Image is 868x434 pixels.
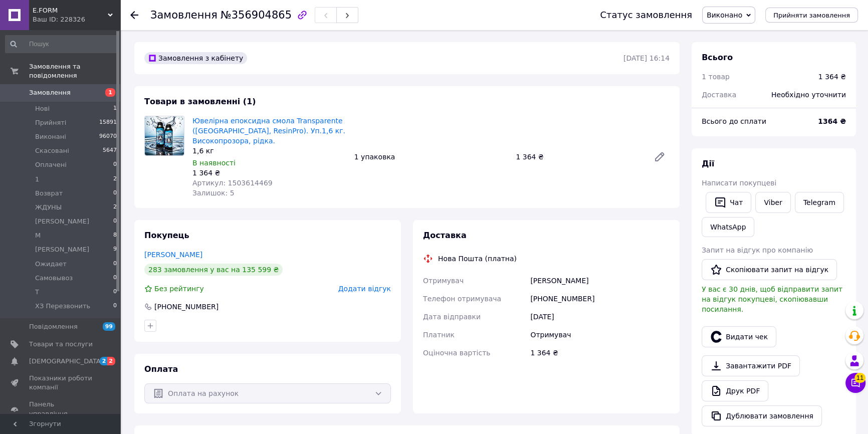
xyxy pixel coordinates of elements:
[5,35,118,53] input: Пошук
[192,117,345,145] a: Ювелірна епоксидна смола Transparente ([GEOGRAPHIC_DATA], ResinPro). Уп.1,6 кг. Високопрозора, рі...
[192,179,273,187] span: Артикул: 1503614469
[29,88,71,97] span: Замовлення
[795,192,844,213] a: Telegram
[35,274,73,283] span: Самовывоз
[818,117,846,125] b: 1364 ₴
[103,322,115,331] span: 99
[99,132,117,141] span: 96070
[113,203,117,212] span: 2
[144,264,283,276] div: 283 замовлення у вас на 135 599 ₴
[818,72,846,82] div: 1 364 ₴
[702,246,813,254] span: Запит на відгук про компанію
[702,355,800,376] a: Завантажити PDF
[192,168,346,178] div: 1 364 ₴
[35,146,69,155] span: Скасовані
[436,254,519,264] div: Нова Пошта (платна)
[35,132,66,141] span: Виконані
[192,146,346,156] div: 1,6 кг
[29,357,103,366] span: [DEMOGRAPHIC_DATA]
[113,274,117,283] span: 0
[35,104,50,113] span: Нові
[150,9,218,21] span: Замовлення
[144,231,189,240] span: Покупець
[144,364,178,374] span: Оплата
[35,118,66,127] span: Прийняті
[338,285,391,293] span: Додати відгук
[113,260,117,269] span: 0
[35,288,39,297] span: Т
[845,373,865,393] button: Чат з покупцем11
[153,302,220,312] div: [PHONE_NUMBER]
[702,159,714,168] span: Дії
[649,147,670,167] a: Редагувати
[113,189,117,198] span: 0
[702,259,837,280] button: Скопіювати запит на відгук
[35,231,41,240] span: М
[145,116,184,155] img: Ювелірна епоксидна смола Transparente (Італія, ResinPro). Уп.1,6 кг. Високопрозора, рідка.
[528,344,672,362] div: 1 364 ₴
[423,313,481,321] span: Дата відправки
[103,146,117,155] span: 5647
[35,160,67,169] span: Оплачені
[33,15,120,24] div: Ваш ID: 228326
[702,217,754,237] a: WhatsApp
[29,340,93,349] span: Товари та послуги
[854,371,865,381] span: 11
[35,260,67,269] span: Ожидает
[702,91,736,99] span: Доставка
[528,326,672,344] div: Отримувач
[528,272,672,290] div: [PERSON_NAME]
[113,175,117,184] span: 2
[29,62,120,80] span: Замовлення та повідомлення
[755,192,790,213] a: Viber
[702,73,730,81] span: 1 товар
[221,9,292,21] span: №356904865
[113,288,117,297] span: 0
[702,380,768,401] a: Друк PDF
[130,10,138,20] div: Повернутися назад
[100,357,108,365] span: 2
[423,277,464,285] span: Отримувач
[702,326,776,347] button: Видати чек
[423,331,455,339] span: Платник
[600,10,692,20] div: Статус замовлення
[154,285,204,293] span: Без рейтингу
[702,117,766,125] span: Всього до сплати
[423,231,467,240] span: Доставка
[192,159,236,167] span: В наявності
[765,84,852,106] div: Необхідно уточнити
[528,308,672,326] div: [DATE]
[29,374,93,392] span: Показники роботи компанії
[35,203,62,212] span: ЖДУНЫ
[528,290,672,308] div: [PHONE_NUMBER]
[105,88,115,97] span: 1
[423,295,501,303] span: Телефон отримувача
[99,118,117,127] span: 15891
[773,12,850,19] span: Прийняти замовлення
[144,52,247,64] div: Замовлення з кабінету
[623,54,670,62] time: [DATE] 16:14
[350,150,512,164] div: 1 упаковка
[107,357,115,365] span: 2
[29,400,93,418] span: Панель управління
[35,217,89,226] span: [PERSON_NAME]
[423,349,490,357] span: Оціночна вартість
[35,189,63,198] span: Возврат
[702,53,733,62] span: Всього
[113,160,117,169] span: 0
[113,231,117,240] span: 8
[144,97,256,106] span: Товари в замовленні (1)
[702,179,776,187] span: Написати покупцеві
[35,245,89,254] span: [PERSON_NAME]
[113,104,117,113] span: 1
[702,405,822,426] button: Дублювати замовлення
[702,285,842,313] span: У вас є 30 днів, щоб відправити запит на відгук покупцеві, скопіювавши посилання.
[29,322,78,331] span: Повідомлення
[35,302,90,311] span: ХЗ Перезвонить
[707,11,742,19] span: Виконано
[706,192,751,213] button: Чат
[35,175,39,184] span: 1
[113,245,117,254] span: 9
[192,189,235,197] span: Залишок: 5
[33,6,108,15] span: E.FORM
